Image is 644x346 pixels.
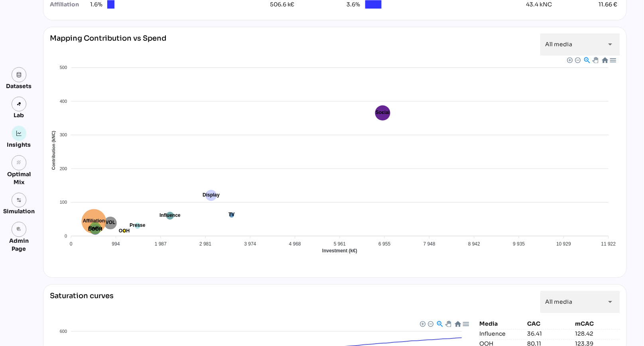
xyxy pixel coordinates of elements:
div: Optimal Mix [3,171,35,187]
div: 128.42 [575,330,620,338]
tspan: 11 922 [601,242,616,247]
tspan: 4 968 [289,242,301,247]
span: 3.6% [341,0,360,9]
img: lab.svg [16,102,22,107]
div: 506.6 k€ [270,0,295,9]
tspan: 3 974 [244,242,256,247]
div: Saturation curves [50,291,114,313]
div: 43.4 kNC [526,0,552,9]
div: Simulation [3,208,35,216]
tspan: 2 981 [199,242,211,247]
text: Investment (k€) [322,248,357,254]
i: admin_panel_settings [16,227,22,232]
tspan: 7 948 [423,242,435,247]
tspan: 200 [60,166,67,171]
div: Insights [7,141,31,149]
tspan: 500 [60,65,67,70]
tspan: 400 [60,99,67,104]
div: Panning [445,321,450,326]
img: settings.svg [16,198,22,203]
tspan: 9 935 [513,242,525,247]
span: All media [545,41,572,48]
div: Zoom Out [427,321,433,326]
div: Menu [609,57,616,63]
div: Menu [462,320,469,327]
div: Admin Page [3,237,35,253]
tspan: 8 942 [468,242,480,247]
tspan: 100 [60,200,67,205]
text: Contribution (kNC) [51,131,56,170]
img: graph.svg [16,131,22,136]
div: Selection Zoom [436,320,443,327]
span: All media [545,299,572,306]
div: 11.66 € [599,0,618,9]
div: CAC [527,320,572,328]
tspan: 300 [60,133,67,138]
tspan: 10 929 [556,242,571,247]
tspan: 0 [65,234,67,238]
tspan: 994 [112,242,120,247]
div: Influence [479,330,524,338]
div: Reset Zoom [601,57,608,63]
div: Datasets [6,83,32,90]
div: Reset Zoom [454,320,461,327]
tspan: 0 [70,242,73,247]
div: Media [479,320,524,328]
span: 1.6% [83,0,102,9]
img: data.svg [16,72,22,78]
tspan: 600 [60,329,67,334]
div: Mapping Contribution vs Spend [50,33,166,56]
tspan: 1 987 [155,242,167,247]
i: grain [16,160,22,166]
div: mCAC [575,320,620,328]
div: Panning [593,57,597,62]
tspan: 6 955 [378,242,390,247]
i: arrow_drop_down [606,297,615,307]
div: 36.41 [527,330,572,338]
div: Zoom In [419,321,425,326]
div: Zoom Out [575,57,580,63]
div: Zoom In [567,57,572,63]
div: Lab [10,112,28,120]
div: Affiliation [50,0,83,9]
i: arrow_drop_down [606,40,615,49]
tspan: 5 961 [334,242,346,247]
div: Selection Zoom [583,57,590,63]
